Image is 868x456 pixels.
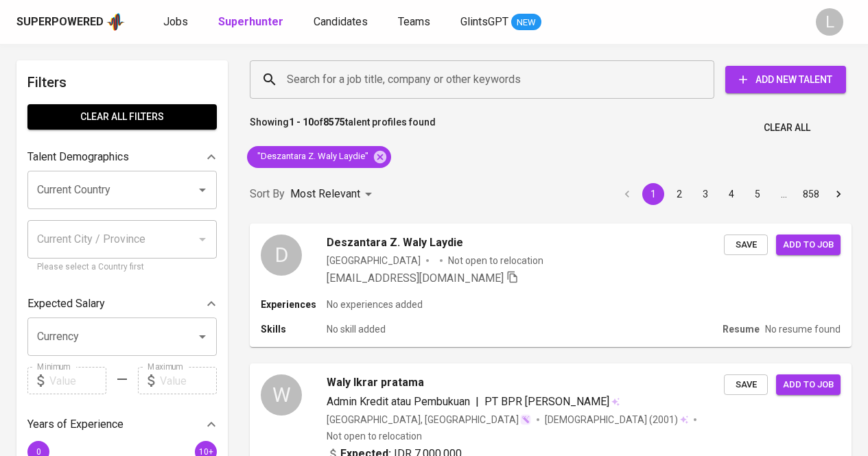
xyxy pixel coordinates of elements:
img: app logo [106,12,125,32]
b: 1 - 10 [289,117,314,128]
div: W [261,374,302,416]
span: Add New Talent [736,71,835,88]
b: 8575 [323,117,345,128]
span: Add to job [783,237,834,253]
p: Most Relevant [290,186,360,202]
a: Superhunter [218,14,286,31]
input: Value [160,367,217,394]
p: No experiences added [327,298,423,311]
button: page 1 [642,183,664,205]
a: Teams [398,14,433,31]
p: Please select a Country first [37,261,207,274]
p: No skill added [327,322,386,336]
span: [DEMOGRAPHIC_DATA] [545,413,649,427]
p: Experiences [261,298,327,311]
span: Save [731,237,761,253]
p: Expected Salary [27,296,105,312]
button: Clear All filters [27,104,217,130]
div: [GEOGRAPHIC_DATA] [327,254,421,267]
button: Clear All [758,115,816,141]
p: Not open to relocation [327,429,422,443]
a: DDeszantara Z. Waly Laydie[GEOGRAPHIC_DATA]Not open to relocation[EMAIL_ADDRESS][DOMAIN_NAME] Sav... [250,224,852,347]
span: GlintsGPT [460,15,508,28]
span: [EMAIL_ADDRESS][DOMAIN_NAME] [327,272,504,285]
span: PT BPR [PERSON_NAME] [484,395,609,408]
div: Expected Salary [27,290,217,317]
button: Open [193,180,212,200]
button: Save [724,235,768,256]
button: Go to page 5 [747,183,769,205]
p: Not open to relocation [448,254,543,267]
span: Admin Kredit atau Pembukuan [327,395,470,408]
button: Add to job [776,235,841,256]
button: Open [193,327,212,346]
button: Go to page 4 [720,183,742,205]
h6: Filters [27,71,217,93]
div: Years of Experience [27,411,217,438]
div: Talent Demographics [27,143,217,171]
p: No resume found [765,322,841,336]
button: Add New Talent [725,66,846,93]
a: Superpoweredapp logo [16,12,125,32]
button: Save [724,374,768,396]
span: Save [731,377,761,393]
div: Most Relevant [290,182,377,207]
b: Superhunter [218,15,283,28]
span: | [476,394,479,410]
span: Waly Ikrar pratama [327,374,424,391]
div: (2001) [545,413,688,427]
a: Jobs [163,14,191,31]
p: Skills [261,322,327,336]
p: Years of Experience [27,416,124,433]
div: L [816,8,843,36]
div: D [261,235,302,276]
p: Showing of talent profiles found [250,115,436,141]
nav: pagination navigation [614,183,852,205]
img: magic_wand.svg [520,414,531,425]
p: Talent Demographics [27,149,129,165]
button: Go to page 3 [694,183,716,205]
span: Clear All filters [38,108,206,125]
div: "Deszantara Z. Waly Laydie" [247,146,391,168]
span: Teams [398,15,430,28]
div: Superpowered [16,14,104,30]
span: Jobs [163,15,188,28]
span: Candidates [314,15,368,28]
a: Candidates [314,14,371,31]
button: Add to job [776,374,841,396]
button: Go to page 2 [668,183,690,205]
span: Add to job [783,377,834,393]
div: … [773,187,795,201]
span: Deszantara Z. Waly Laydie [327,235,463,251]
p: Resume [723,322,760,336]
p: Sort By [250,186,285,202]
a: GlintsGPT NEW [460,14,541,31]
span: Clear All [764,119,810,136]
span: NEW [511,16,541,29]
div: [GEOGRAPHIC_DATA], [GEOGRAPHIC_DATA] [327,413,531,427]
input: Value [49,367,106,394]
button: Go to next page [828,183,849,205]
button: Go to page 858 [799,183,823,205]
span: "Deszantara Z. Waly Laydie" [247,150,377,163]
